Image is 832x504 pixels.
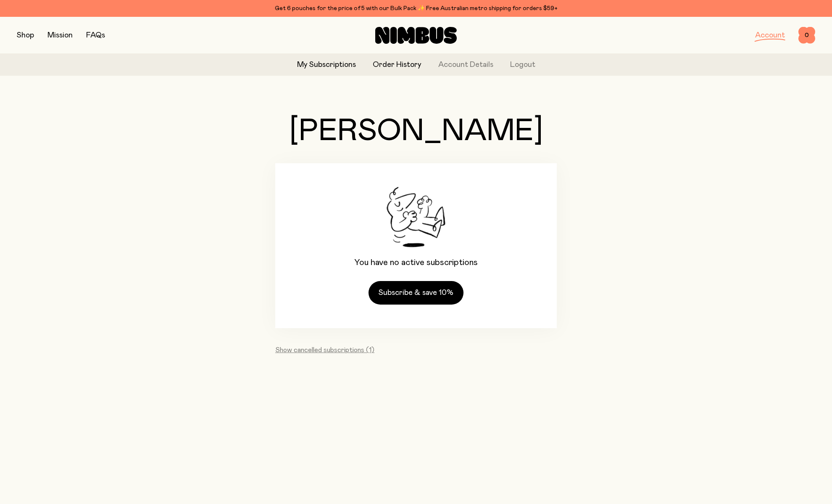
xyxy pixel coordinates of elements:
a: Mission [47,32,73,39]
a: Subscribe & save 10% [369,281,463,305]
button: 0 [798,27,815,44]
a: My Subscriptions [297,59,356,71]
a: Order History [373,59,421,71]
div: Get 6 pouches for the price of 5 with our Bulk Pack ✨ Free Australian metro shipping for orders $59+ [17,3,815,13]
button: Show cancelled subscriptions (1) [275,345,374,355]
a: FAQs [86,32,105,39]
h1: [PERSON_NAME] [275,116,557,146]
a: Account [755,32,785,39]
a: Account Details [438,59,493,71]
button: Logout [510,59,535,71]
p: You have no active subscriptions [354,257,478,268]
